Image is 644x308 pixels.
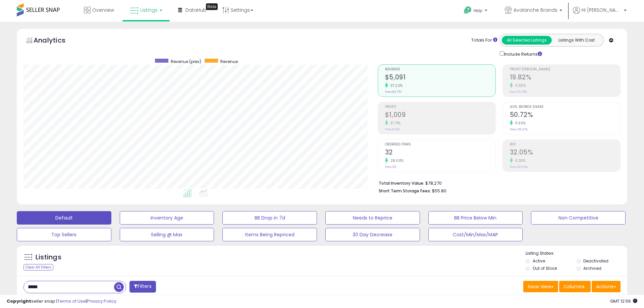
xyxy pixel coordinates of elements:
[92,7,114,13] span: Overview
[206,3,218,10] div: Tooltip anchor
[513,158,526,163] small: 0.03%
[510,90,527,94] small: Prev: 19.75%
[385,111,495,120] h2: $1,009
[523,281,558,292] button: Save View
[388,121,401,126] small: 37.71%
[385,90,401,94] small: Prev: $3,710
[513,121,526,126] small: 11.55%
[510,148,620,158] h2: 32.05%
[513,83,526,88] small: 0.35%
[510,165,528,169] small: Prev: 32.04%
[533,258,545,264] label: Active
[120,211,214,225] button: Inventory Age
[573,7,627,22] a: Hi [PERSON_NAME]
[531,211,626,225] button: Non Competitive
[563,283,585,290] span: Columns
[502,36,552,45] button: All Selected Listings
[385,127,400,131] small: Prev: $733
[129,281,156,293] button: Filters
[510,127,528,131] small: Prev: 45.47%
[510,68,620,71] span: Profit [PERSON_NAME]
[379,188,431,194] b: Short Term Storage Fees:
[385,68,495,71] span: Revenue
[385,165,396,169] small: Prev: 25
[551,36,601,45] button: Listings With Cost
[432,188,446,194] span: $55.80
[87,298,116,304] a: Privacy Policy
[385,73,495,82] h2: $5,091
[385,143,495,146] span: Ordered Items
[379,180,424,186] b: Total Inventory Value:
[17,211,111,225] button: Default
[222,211,317,225] button: BB Drop in 7d
[36,253,61,262] h5: Listings
[140,7,158,13] span: Listings
[388,158,404,163] small: 28.00%
[379,179,615,187] li: $78,270
[325,211,420,225] button: Needs to Reprice
[510,111,620,120] h2: 50.72%
[385,148,495,158] h2: 32
[385,105,495,109] span: Profit
[17,228,111,241] button: Top Sellers
[610,298,637,304] span: 2025-10-7 12:56 GMT
[7,298,116,305] div: seller snap | |
[533,265,557,271] label: Out of Stock
[514,7,557,13] span: Avalanche Brands
[325,228,420,241] button: 30 Day Decrease
[120,228,214,241] button: Selling @ Max
[185,7,207,13] span: DataHub
[559,281,591,292] button: Columns
[471,37,497,44] div: Totals For
[34,36,78,47] h5: Analytics
[583,265,601,271] label: Archived
[220,59,238,64] span: Revenue
[510,143,620,146] span: ROI
[171,59,201,64] span: Revenue (prev)
[7,298,31,304] strong: Copyright
[495,50,550,58] div: Include Returns
[428,228,523,241] button: Cost/Min/Max/MAP
[464,6,472,14] i: Get Help
[428,211,523,225] button: BB Price Below Min
[583,258,608,264] label: Deactivated
[459,1,494,22] a: Help
[510,73,620,82] h2: 19.82%
[582,7,622,13] span: Hi [PERSON_NAME]
[474,8,483,13] span: Help
[23,264,53,270] div: Clear All Filters
[592,281,621,292] button: Actions
[388,83,403,88] small: 37.22%
[526,250,627,257] p: Listing States:
[57,298,86,304] a: Terms of Use
[510,105,620,109] span: Avg. Buybox Share
[222,228,317,241] button: Items Being Repriced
